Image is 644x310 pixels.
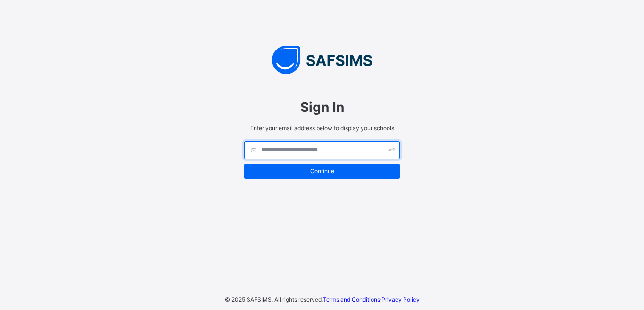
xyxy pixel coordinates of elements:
a: Privacy Policy [381,296,420,303]
a: Terms and Conditions [323,296,380,303]
span: Continue [251,168,393,175]
span: · [323,296,420,303]
span: Enter your email address below to display your schools [244,125,400,132]
img: SAFSIMS Logo [235,46,409,74]
span: Sign In [244,99,400,115]
span: © 2025 SAFSIMS. All rights reserved. [225,296,323,303]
